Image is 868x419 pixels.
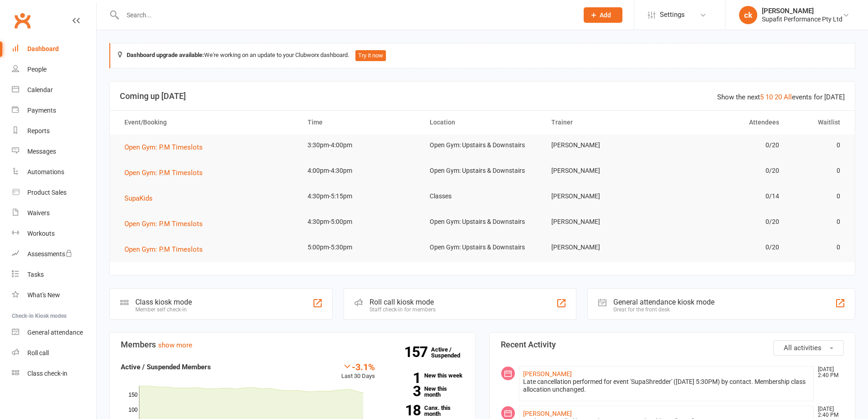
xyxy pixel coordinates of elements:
a: 157Active / Suspended [431,340,471,365]
div: We're working on an update to your Clubworx dashboard. [109,43,855,68]
div: General attendance [27,329,83,336]
h3: Recent Activity [501,340,844,349]
div: Supafit Performance Pty Ltd [762,15,842,23]
div: Calendar [27,86,53,93]
div: People [27,66,46,73]
td: 0 [787,134,848,156]
span: Add [600,11,611,19]
td: 0/20 [665,160,787,181]
div: Assessments [27,250,72,258]
span: Open Gym: P.M Timeslots [124,245,203,253]
th: Time [299,111,421,134]
strong: Active / Suspended Members [121,363,211,371]
a: Automations [12,162,96,182]
a: [PERSON_NAME] [523,410,572,417]
div: Waivers [27,209,50,217]
th: Waitlist [787,111,848,134]
td: 0 [787,160,848,181]
span: Settings [660,5,685,25]
td: 3:30pm-4:00pm [299,134,421,156]
button: Open Gym: P.M Timeslots [124,218,209,229]
div: -3.1% [341,362,375,372]
td: [PERSON_NAME] [543,237,665,258]
td: 4:30pm-5:15pm [299,186,421,207]
div: Roll call [27,349,49,357]
a: Product Sales [12,182,96,203]
td: [PERSON_NAME] [543,134,665,156]
time: [DATE] 2:40 PM [813,406,843,418]
td: Open Gym: Upstairs & Downstairs [421,211,544,233]
a: Calendar [12,80,96,100]
div: Roll call kiosk mode [370,298,436,306]
td: Open Gym: Upstairs & Downstairs [421,160,544,181]
a: Clubworx [11,9,34,32]
a: Workouts [12,223,96,244]
a: General attendance kiosk mode [12,322,96,343]
div: Workouts [27,230,55,237]
td: Open Gym: Upstairs & Downstairs [421,134,544,156]
a: Reports [12,121,96,141]
a: All [784,93,792,101]
td: [PERSON_NAME] [543,186,665,207]
button: SupaKids [124,193,159,204]
button: All activities [773,340,844,356]
button: Add [584,7,622,23]
div: Last 30 Days [341,362,375,381]
td: 0/20 [665,237,787,258]
td: 0 [787,211,848,233]
td: 0/14 [665,186,787,207]
th: Attendees [665,111,787,134]
button: Open Gym: P.M Timeslots [124,142,209,153]
a: Class kiosk mode [12,363,96,384]
div: Reports [27,127,50,134]
div: Class check-in [27,370,67,377]
div: Tasks [27,271,44,278]
div: [PERSON_NAME] [762,7,842,15]
div: General attendance kiosk mode [613,298,714,306]
div: What's New [27,291,60,299]
td: [PERSON_NAME] [543,211,665,233]
div: Late cancellation performed for event 'SupaShredder' ([DATE] 5:30PM) by contact. Membership class... [523,378,810,393]
div: ck [739,6,757,24]
div: Payments [27,107,56,114]
strong: 3 [389,384,421,398]
div: Messages [27,148,56,155]
a: What's New [12,285,96,305]
a: Dashboard [12,39,96,59]
th: Location [421,111,544,134]
td: 4:30pm-5:00pm [299,211,421,233]
a: Roll call [12,343,96,363]
div: Great for the front desk [613,306,714,313]
a: 5 [760,93,764,101]
a: People [12,59,96,80]
td: 0 [787,237,848,258]
a: Payments [12,100,96,121]
div: Product Sales [27,189,67,196]
td: Open Gym: Upstairs & Downstairs [421,237,544,258]
span: Open Gym: P.M Timeslots [124,143,203,151]
strong: Dashboard upgrade available: [127,52,204,58]
td: 0/20 [665,211,787,233]
button: Open Gym: P.M Timeslots [124,244,209,255]
span: All activities [784,344,822,352]
a: Assessments [12,244,96,264]
span: Open Gym: P.M Timeslots [124,169,203,177]
a: Waivers [12,203,96,223]
a: Tasks [12,264,96,285]
button: Try it now [355,50,386,61]
td: 4:00pm-4:30pm [299,160,421,181]
div: Member self check-in [135,306,192,313]
div: Automations [27,168,64,176]
div: Staff check-in for members [370,306,436,313]
a: [PERSON_NAME] [523,370,572,378]
strong: 1 [389,371,421,385]
th: Trainer [543,111,665,134]
h3: Members [121,340,464,349]
a: show more [158,341,192,349]
h3: Coming up [DATE] [120,92,845,101]
strong: 157 [404,345,431,359]
strong: 18 [389,403,421,417]
div: Class kiosk mode [135,298,192,306]
td: [PERSON_NAME] [543,160,665,181]
span: SupaKids [124,194,153,202]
